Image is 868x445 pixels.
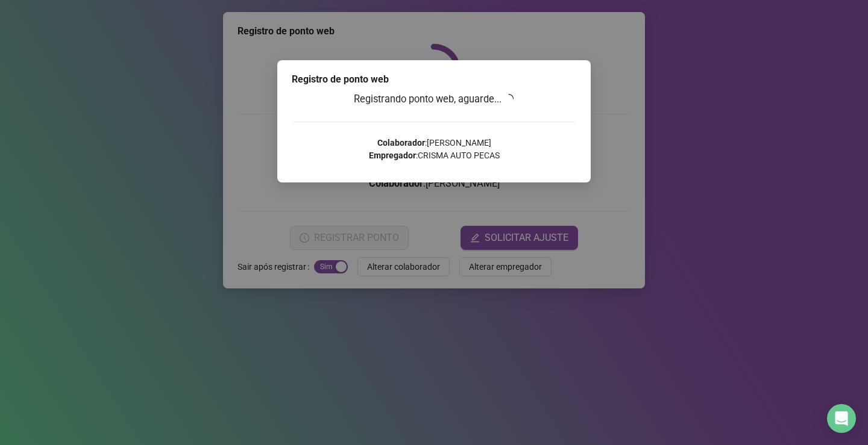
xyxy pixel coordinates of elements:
p: : [PERSON_NAME] : CRISMA AUTO PECAS [292,137,576,162]
strong: Colaborador [377,138,425,148]
h3: Registrando ponto web, aguarde... [292,92,576,107]
div: Registro de ponto web [292,72,576,87]
strong: Empregador [369,151,416,160]
div: Open Intercom Messenger [827,404,856,433]
span: loading [503,93,514,104]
